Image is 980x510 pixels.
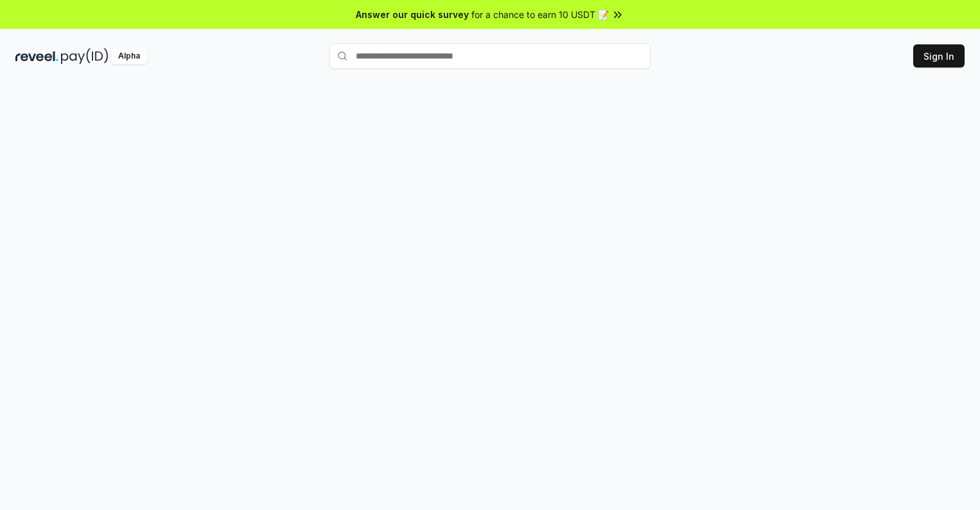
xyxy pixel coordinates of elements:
[61,48,109,64] img: pay_id
[15,48,58,64] img: reveel_dark
[913,44,965,68] button: Sign In
[356,8,469,21] span: Answer our quick survey
[111,48,147,64] div: Alpha
[471,8,609,21] span: for a chance to earn 10 USDT 📝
